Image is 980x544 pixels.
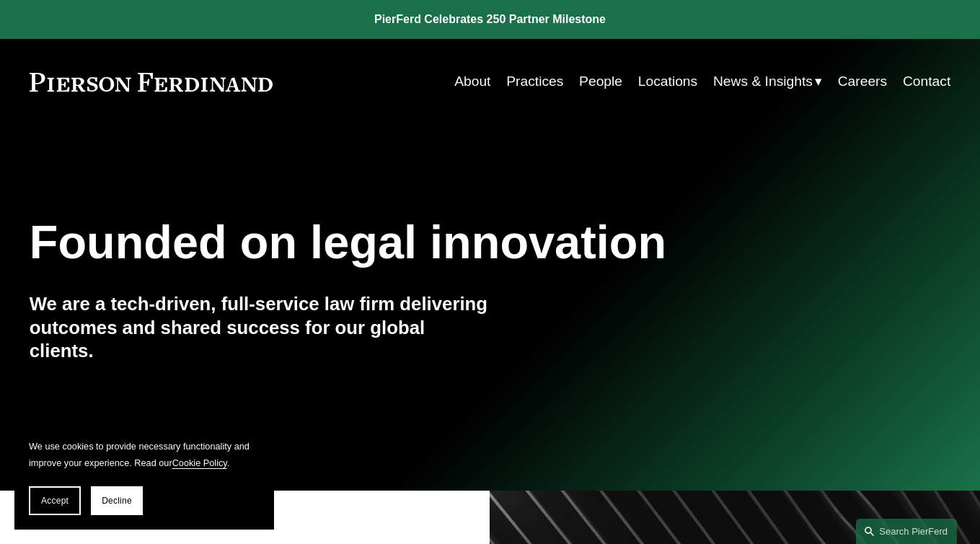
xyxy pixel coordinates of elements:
a: Search this site [856,519,957,544]
a: Contact [903,68,950,96]
button: Accept [29,486,81,515]
span: News & Insights [713,69,813,95]
a: People [579,68,622,96]
a: Practices [506,68,563,96]
h1: Founded on legal innovation [30,216,798,269]
h4: We are a tech-driven, full-service law firm delivering outcomes and shared success for our global... [30,292,490,363]
a: folder dropdown [713,68,822,96]
a: Locations [638,68,697,96]
span: Accept [41,496,69,506]
section: Cookie banner [14,424,274,530]
p: We use cookies to provide necessary functionality and improve your experience. Read our . [29,439,260,472]
a: Careers [838,68,887,96]
button: Decline [91,486,143,515]
a: About [454,68,490,96]
span: Decline [102,496,132,506]
a: Cookie Policy [172,457,227,468]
